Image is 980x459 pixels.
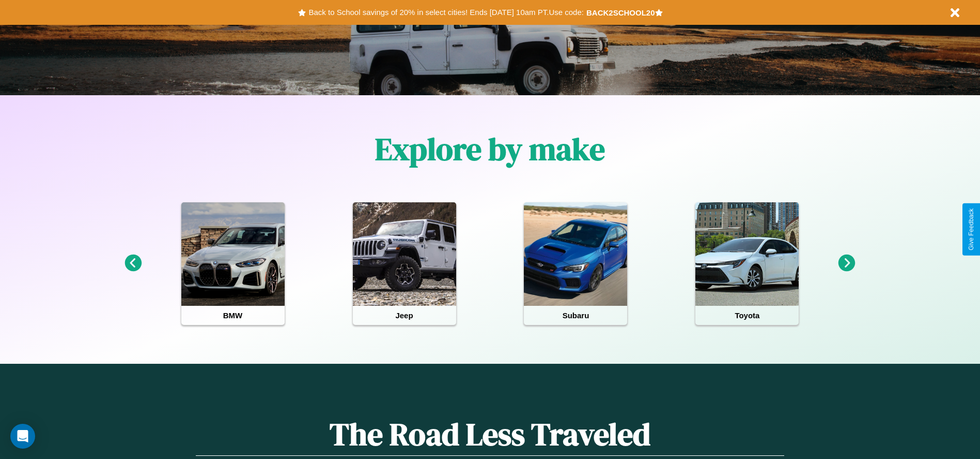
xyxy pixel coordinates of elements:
[524,306,627,325] h4: Subaru
[695,306,799,325] h4: Toyota
[586,8,655,17] b: BACK2SCHOOL20
[306,5,586,20] button: Back to School savings of 20% in select cities! Ends [DATE] 10am PT.Use code:
[10,424,35,449] div: Open Intercom Messenger
[968,209,975,250] div: Give Feedback
[181,306,285,325] h4: BMW
[375,128,605,170] h1: Explore by make
[196,413,784,456] h1: The Road Less Traveled
[353,306,456,325] h4: Jeep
